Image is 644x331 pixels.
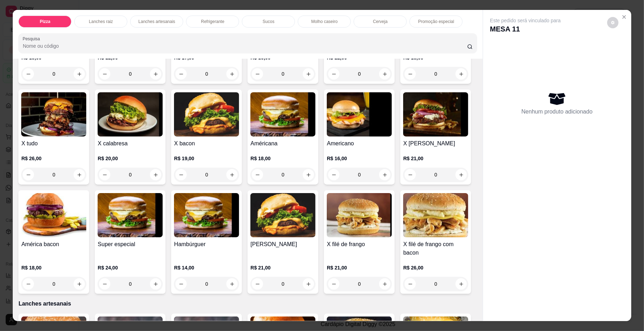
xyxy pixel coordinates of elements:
[373,19,388,24] p: Cerveja
[201,19,224,24] p: Refrigerante
[98,92,163,137] img: product-image
[174,264,239,271] p: R$ 14,00
[174,193,239,237] img: product-image
[522,108,593,116] p: Nenhum produto adicionado
[327,240,392,249] h4: X filé de frango
[21,139,86,148] h4: X tudo
[418,19,454,24] p: Promoção especial
[98,264,163,271] p: R$ 24,00
[174,240,239,249] h4: Hambúrguer
[98,240,163,249] h4: Super especial
[23,42,467,50] input: Pesquisa
[98,193,163,237] img: product-image
[607,17,619,28] button: decrease-product-quantity
[403,193,468,237] img: product-image
[40,19,50,24] p: Pizza
[490,17,561,24] p: Este pedido será vinculado para
[23,36,42,42] label: Pesquisa
[263,19,274,24] p: Sucos
[327,139,392,148] h4: Americano
[174,92,239,137] img: product-image
[311,19,338,24] p: Molho caseiro
[98,139,163,148] h4: X calabresa
[327,92,392,137] img: product-image
[174,155,239,162] p: R$ 19,00
[138,19,175,24] p: Lanches artesanais
[250,240,315,249] h4: [PERSON_NAME]
[490,24,561,34] p: MESA 11
[18,300,477,308] p: Lanches artesanais
[403,264,468,271] p: R$ 26,00
[403,240,468,257] h4: X filé de frango com bacon
[250,264,315,271] p: R$ 21,00
[174,139,239,148] h4: X bacon
[21,240,86,249] h4: América bacon
[250,193,315,237] img: product-image
[21,92,86,137] img: product-image
[403,92,468,137] img: product-image
[327,264,392,271] p: R$ 21,00
[98,155,163,162] p: R$ 20,00
[619,11,630,23] button: Close
[327,193,392,237] img: product-image
[21,193,86,237] img: product-image
[250,139,315,148] h4: Américana
[250,155,315,162] p: R$ 18,00
[327,155,392,162] p: R$ 16,00
[403,139,468,148] h4: X [PERSON_NAME]
[250,92,315,137] img: product-image
[403,155,468,162] p: R$ 21,00
[21,155,86,162] p: R$ 26,00
[21,264,86,271] p: R$ 18,00
[89,19,113,24] p: Lanches raiz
